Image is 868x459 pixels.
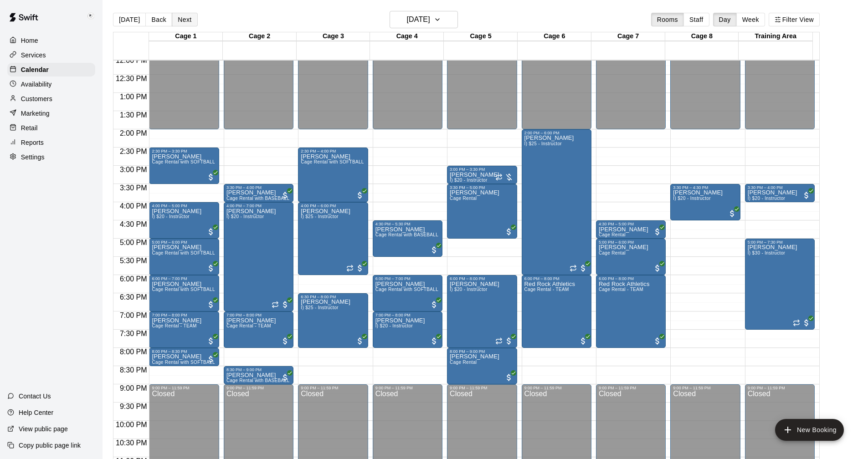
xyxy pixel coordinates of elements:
span: 1:00 PM [118,93,149,101]
div: 3:00 PM – 3:30 PM: I) $20 - Instructor [447,166,517,184]
span: All customers have paid [504,337,514,346]
span: 1:30 PM [118,111,149,119]
p: Marketing [21,109,50,118]
p: Customers [21,94,52,103]
div: 6:00 PM – 8:00 PM: I) $20 - Instructor [447,275,517,348]
span: I) $25 - Instructor [524,141,562,146]
div: 3:00 PM – 3:30 PM [450,167,514,172]
div: 3:30 PM – 4:30 PM: I) $20 - Instructor [670,184,740,220]
span: Cage Rental [450,360,477,365]
span: Cage Rental with SOFTBALL Pitching Machine [152,250,253,255]
div: Keith Brooks [83,7,103,25]
span: 7:30 PM [118,330,149,337]
div: 4:00 PM – 5:00 PM [152,204,216,208]
div: 4:30 PM – 5:30 PM: Cage Rental with BASEBALL Pitching Machine [373,220,442,257]
span: All customers have paid [579,337,588,346]
div: 9:00 PM – 11:59 PM [599,386,663,390]
span: I) $20 - Instructor [226,214,264,219]
span: 8:30 PM [118,366,149,374]
span: 12:00 PM [113,56,149,64]
div: 3:30 PM – 4:00 PM [748,185,812,190]
div: 3:30 PM – 4:30 PM [673,185,737,190]
div: Home [7,34,95,47]
span: All customers have paid [206,264,216,273]
div: 9:00 PM – 11:59 PM [524,386,589,390]
div: 7:00 PM – 8:00 PM: Cage Rental - TEAM [224,311,293,348]
p: Availability [21,80,52,89]
span: 2:30 PM [118,148,149,155]
div: Retail [7,121,95,135]
button: Rooms [651,13,684,26]
span: All customers have paid [206,355,216,364]
a: Settings [7,150,95,164]
p: Home [21,36,38,45]
div: 4:00 PM – 6:00 PM [301,204,365,208]
div: 2:00 PM – 6:00 PM: I) $25 - Instructor [522,129,591,275]
div: Cage 2 [223,32,297,41]
span: I) $25 - Instructor [301,214,338,219]
span: All customers have paid [355,264,365,273]
span: All customers have paid [355,191,365,200]
span: I) $20 - Instructor [152,214,189,219]
span: Recurring event [346,265,354,272]
span: Cage Rental with BASEBALL Pitching Machine [375,232,477,237]
div: 9:00 PM – 11:59 PM [301,386,365,390]
span: 9:00 PM [118,384,149,392]
span: 12:30 PM [113,75,149,82]
a: Availability [7,77,95,91]
div: Cage 7 [591,32,665,41]
div: 9:00 PM – 11:59 PM [450,386,514,390]
div: 8:30 PM – 9:00 PM [226,367,291,372]
div: 3:30 PM – 4:00 PM [226,185,291,190]
button: Back [145,13,172,26]
div: Customers [7,92,95,106]
span: All customers have paid [653,337,662,346]
div: 2:00 PM – 6:00 PM [524,131,589,135]
span: All customers have paid [504,227,514,236]
div: Cage 3 [297,32,370,41]
p: Reports [21,138,44,147]
span: All customers have paid [355,337,365,346]
span: Cage Rental with SOFTBALL Pitching Machine [152,159,253,164]
div: 8:00 PM – 9:00 PM: Stephen Burleson [447,348,517,384]
p: Contact Us [19,392,51,401]
div: 4:30 PM – 5:00 PM [599,222,663,226]
span: All customers have paid [206,337,216,346]
h6: [DATE] [407,13,430,26]
span: 8:00 PM [118,348,149,356]
span: Cage Rental - TEAM [152,323,196,328]
span: All customers have paid [281,191,290,200]
div: 9:00 PM – 11:59 PM [152,386,216,390]
span: All customers have paid [802,191,811,200]
span: Cage Rental [599,250,626,255]
div: 8:00 PM – 9:00 PM [450,349,514,354]
div: 7:00 PM – 8:00 PM: I) $20 - Instructor [373,311,442,348]
span: Cage Rental with SOFTBALL Pitching Machine [375,287,477,292]
span: Cage Rental with BASEBALL Pitching Machine [226,378,328,383]
div: 4:30 PM – 5:30 PM [375,222,440,226]
span: All customers have paid [206,227,216,236]
span: Cage Rental with SOFTBALL Pitching Machine [152,360,253,365]
div: Cage 8 [665,32,739,41]
span: I) $25 - Instructor [301,305,338,310]
a: Marketing [7,107,95,120]
div: Cage 5 [444,32,518,41]
span: 2:00 PM [118,129,149,137]
span: I) $20 - Instructor [450,178,487,183]
span: All customers have paid [281,337,290,346]
span: 4:30 PM [118,220,149,228]
span: All customers have paid [728,209,737,218]
span: All customers have paid [281,373,290,382]
div: 5:00 PM – 6:00 PM [152,240,216,245]
span: Cage Rental - TEAM [599,287,643,292]
div: 2:30 PM – 4:00 PM: Joshua Ebert [298,148,368,202]
span: Cage Rental [450,196,477,201]
span: I) $20 - Instructor [450,287,487,292]
button: Staff [683,13,709,26]
div: 7:00 PM – 8:00 PM [226,313,291,317]
div: 6:00 PM – 8:00 PM [524,276,589,281]
a: Services [7,48,95,62]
